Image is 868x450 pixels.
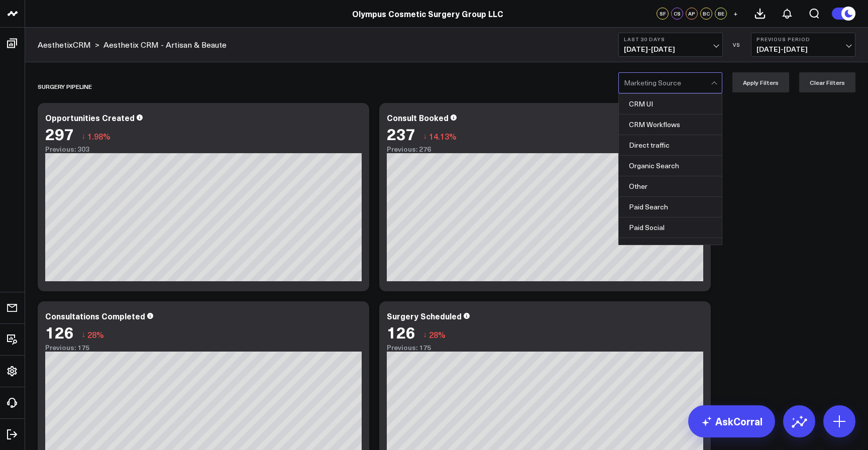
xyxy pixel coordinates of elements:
div: BC [700,8,712,20]
div: 126 [387,323,415,341]
div: BE [715,8,727,20]
a: AesthetixCRM [38,39,91,50]
div: CRM Workflows [619,115,722,135]
div: Previous: 175 [45,344,362,352]
div: Referral [619,238,722,259]
div: Consultations Completed [45,310,145,321]
button: + [729,8,741,20]
button: Previous Period[DATE]-[DATE] [751,33,855,57]
a: Aesthetix CRM - Artisan & Beaute [103,39,227,50]
a: AskCorral [688,405,775,437]
span: 28% [87,329,104,340]
div: Previous: 303 [45,145,362,153]
div: Other [619,176,722,197]
span: 1.98% [87,131,111,142]
button: Apply Filters [732,72,789,92]
div: > [38,39,99,50]
div: Organic Search [619,156,722,176]
span: ↓ [81,328,85,341]
div: Consult Booked [387,112,449,123]
div: Paid Social [619,217,722,238]
div: CRM UI [619,94,722,115]
a: Olympus Cosmetic Surgery Group LLC [352,8,503,19]
div: 126 [45,323,74,341]
div: SF [657,8,669,20]
span: ↓ [81,130,85,143]
div: 297 [45,125,74,143]
div: 237 [387,125,415,143]
div: Previous: 175 [387,344,703,352]
button: Clear Filters [799,72,855,92]
div: CS [671,8,683,20]
div: Paid Search [619,197,722,217]
span: ↓ [423,328,427,341]
span: [DATE] - [DATE] [756,45,850,53]
div: Direct traffic [619,135,722,156]
div: Surgery Scheduled [387,310,462,321]
b: Previous Period [756,36,850,42]
span: + [733,10,738,17]
span: 28% [429,329,446,340]
div: AP [686,8,698,20]
div: Opportunities Created [45,112,135,123]
div: SURGERY PIPELINE [38,75,92,98]
button: Last 30 Days[DATE]-[DATE] [618,33,723,57]
div: Previous: 276 [387,145,703,153]
b: Last 30 Days [624,36,717,42]
div: VS [728,42,746,48]
span: 14.13% [429,131,457,142]
span: ↓ [423,130,427,143]
span: [DATE] - [DATE] [624,45,717,53]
